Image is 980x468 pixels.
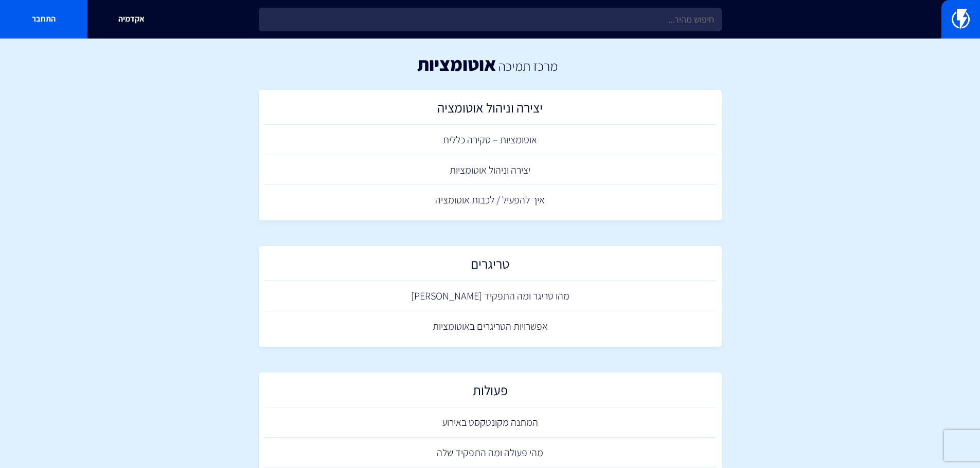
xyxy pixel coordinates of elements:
[417,54,496,74] h1: אוטומציות
[264,251,717,282] a: טריגרים
[264,407,717,438] a: המתנה מקונטקסט באירוע
[264,281,717,311] a: מהו טריגר ומה התפקיד [PERSON_NAME]
[264,95,717,125] a: יצירה וניהול אוטומציה
[264,125,717,155] a: אוטומציות – סקירה כללית
[264,155,717,185] a: יצירה וניהול אוטומציות
[264,378,717,408] a: פעולות
[264,185,717,215] a: איך להפעיל / לכבות אוטומציה
[264,438,717,468] a: מהי פעולה ומה התפקיד שלה
[269,100,711,120] h2: יצירה וניהול אוטומציה
[498,57,558,74] a: מרכז תמיכה
[259,8,722,31] input: חיפוש מהיר...
[264,311,717,342] a: אפשרויות הטריגרים באוטומציות
[269,256,711,276] h2: טריגרים
[269,383,711,403] h2: פעולות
